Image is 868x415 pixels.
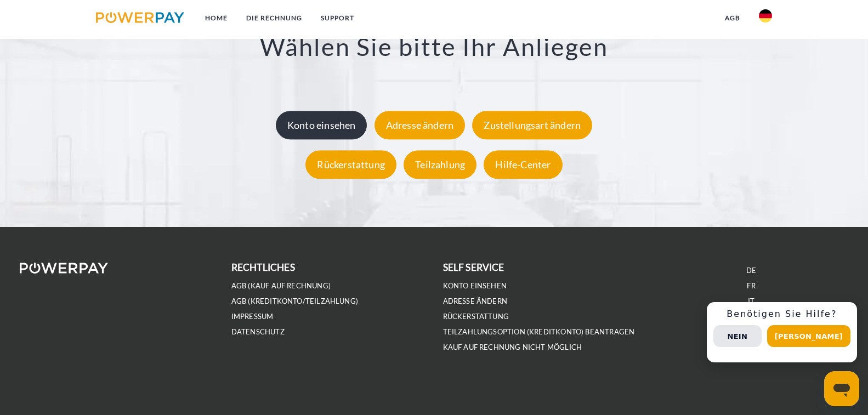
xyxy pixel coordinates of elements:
a: Rückerstattung [443,312,509,321]
img: logo-powerpay-white.svg [20,263,108,274]
div: Konto einsehen [276,111,367,140]
h3: Wählen Sie bitte Ihr Anliegen [57,31,811,62]
a: Teilzahlungsoption (KREDITKONTO) beantragen [443,327,635,337]
img: logo-powerpay.svg [96,12,184,23]
a: agb [716,8,750,28]
div: Schnellhilfe [707,302,857,362]
a: IMPRESSUM [231,312,274,321]
a: IT [748,297,754,306]
a: Rückerstattung [303,159,399,171]
a: FR [747,281,755,291]
div: Rückerstattung [305,151,396,179]
a: AGB (Kreditkonto/Teilzahlung) [231,297,358,306]
a: Teilzahlung [401,159,479,171]
a: Adresse ändern [443,297,508,306]
a: DATENSCHUTZ [231,327,285,337]
a: Adresse ändern [372,120,468,132]
a: DE [746,266,756,275]
a: Zustellungsart ändern [469,120,595,132]
b: self service [443,261,504,273]
a: Kauf auf Rechnung nicht möglich [443,343,582,352]
a: Konto einsehen [273,120,370,132]
img: de [759,9,772,22]
h3: Benötigen Sie Hilfe? [713,309,850,320]
a: Home [196,8,237,28]
a: SUPPORT [311,8,364,28]
div: Teilzahlung [404,151,476,179]
div: Zustellungsart ändern [472,111,592,140]
a: AGB (Kauf auf Rechnung) [231,281,331,291]
div: Adresse ändern [375,111,466,140]
iframe: Schaltfläche zum Öffnen des Messaging-Fensters [824,371,859,406]
div: Hilfe-Center [484,151,562,179]
a: Hilfe-Center [481,159,565,171]
b: rechtliches [231,261,295,273]
button: Nein [713,325,762,347]
button: [PERSON_NAME] [767,325,850,347]
a: DIE RECHNUNG [237,8,311,28]
a: Konto einsehen [443,281,507,291]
